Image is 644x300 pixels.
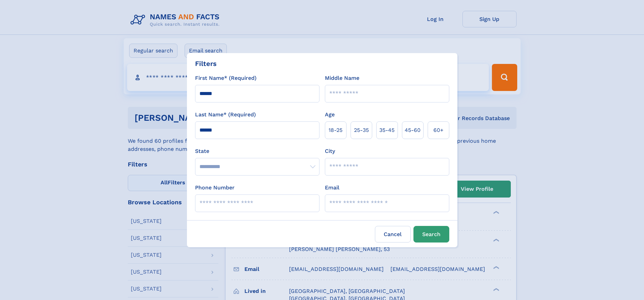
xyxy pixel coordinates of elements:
label: Email [325,184,339,192]
label: Middle Name [325,74,359,82]
label: State [195,147,319,155]
label: Phone Number [195,184,235,192]
button: Search [413,226,449,243]
label: Cancel [375,226,411,243]
span: 25‑35 [354,126,369,134]
span: 45‑60 [405,126,421,134]
label: Last Name* (Required) [195,111,256,119]
span: 18‑25 [329,126,342,134]
label: Age [325,111,335,119]
label: City [325,147,335,155]
span: 35‑45 [379,126,395,134]
span: 60+ [433,126,444,134]
div: Filters [195,59,217,69]
label: First Name* (Required) [195,74,257,82]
